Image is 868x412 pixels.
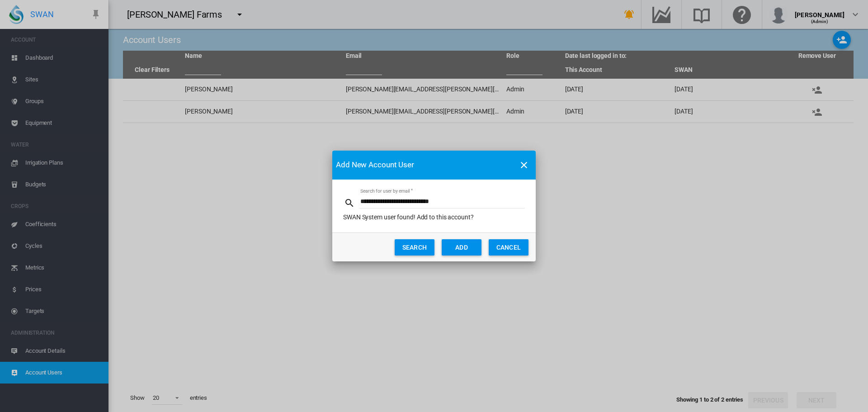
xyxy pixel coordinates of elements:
button: CANCEL [489,239,528,256]
span: SWAN System user found! Add to this account? [343,213,474,221]
md-dialog: Search for ... [332,151,536,262]
button: ADD [442,239,481,256]
md-icon: icon-close [519,160,529,170]
md-icon: icon-magnify [344,198,355,208]
span: Add New Account User [336,160,414,170]
button: icon-close [515,156,533,174]
input: Search for user by email [359,195,525,208]
button: SEARCH [395,239,434,256]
